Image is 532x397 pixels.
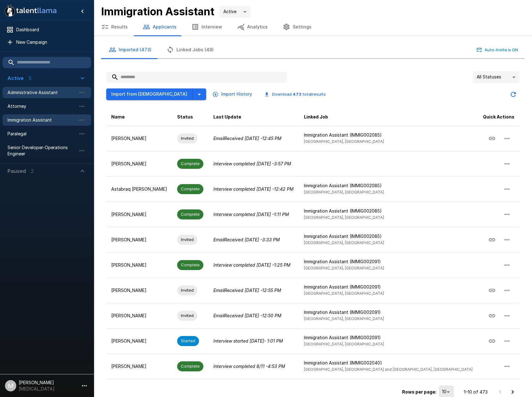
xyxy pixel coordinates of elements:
[177,363,203,369] span: Complete
[304,309,473,315] p: Immigration Assistant (IMMIG002091)
[464,389,488,395] p: 1–10 of 473
[304,316,384,321] span: [GEOGRAPHIC_DATA], [GEOGRAPHIC_DATA]
[135,18,184,36] button: Applicants
[478,108,520,126] th: Quick Actions
[485,287,500,292] span: Copy Interview Link
[106,88,192,100] button: Import from [DEMOGRAPHIC_DATA]
[260,89,331,99] button: Download 473 totalresults
[111,211,167,218] p: [PERSON_NAME]
[213,186,294,192] i: Interview completed [DATE] - 12:42 PM
[213,136,281,141] i: Email Received [DATE] - 12:45 PM
[213,288,281,293] i: Email Received [DATE] - 12:55 PM
[208,108,299,126] th: Last Update
[94,18,135,36] button: Results
[213,338,283,344] i: Interview started [DATE] - 1:01 PM
[184,18,230,36] button: Interview
[304,266,384,270] span: [GEOGRAPHIC_DATA], [GEOGRAPHIC_DATA]
[402,389,436,395] p: Rows per page:
[177,237,197,243] span: Invited
[304,190,384,194] span: [GEOGRAPHIC_DATA], [GEOGRAPHIC_DATA]
[111,161,167,167] p: [PERSON_NAME]
[111,262,167,268] p: [PERSON_NAME]
[213,262,291,268] i: Interview completed [DATE] - 1:25 PM
[299,108,478,126] th: Linked Job
[111,313,167,319] p: [PERSON_NAME]
[111,287,167,294] p: [PERSON_NAME]
[304,240,384,245] span: [GEOGRAPHIC_DATA], [GEOGRAPHIC_DATA]
[304,208,473,214] p: Immigration Assistant (IMMIG002085)
[304,215,384,220] span: [GEOGRAPHIC_DATA], [GEOGRAPHIC_DATA]
[473,71,520,83] div: All Statuses
[111,135,167,142] p: [PERSON_NAME]
[177,313,197,319] span: Invited
[211,88,255,100] button: Import History
[111,363,167,369] p: [PERSON_NAME]
[219,6,251,18] div: Active
[304,132,473,138] p: Immigration Assistant (IMMIG002085)
[101,5,214,18] b: Immigration Assistant
[213,364,285,369] i: Interview completed 8/11 - 4:53 PM
[304,334,473,341] p: Immigration Assistant (IMMIG002091)
[304,183,473,189] p: Immigration Assistant (IMMIG002085)
[177,161,203,167] span: Complete
[275,18,319,36] button: Settings
[304,139,384,144] span: [GEOGRAPHIC_DATA], [GEOGRAPHIC_DATA]
[304,342,384,346] span: [GEOGRAPHIC_DATA], [GEOGRAPHIC_DATA]
[177,338,199,344] span: Started
[293,92,301,97] b: 473
[304,360,473,366] p: Immigration Assistant (IMMIG002040)
[101,41,159,58] button: Imported (473)
[213,161,291,166] i: Interview completed [DATE] - 3:57 PM
[111,338,167,344] p: [PERSON_NAME]
[475,45,520,55] button: Auto-Invite is ON
[159,41,221,58] button: Linked Jobs (49)
[177,287,197,293] span: Invited
[177,135,197,141] span: Invited
[304,284,473,290] p: Immigration Assistant (IMMIG002091)
[213,313,281,318] i: Email Received [DATE] - 12:50 PM
[304,259,473,265] p: Immigration Assistant (IMMIG002091)
[111,237,167,243] p: [PERSON_NAME]
[485,236,500,242] span: Copy Interview Link
[485,338,500,343] span: Copy Interview Link
[177,186,203,192] span: Complete
[111,186,167,192] p: Astabraq [PERSON_NAME]
[213,237,280,242] i: Email Received [DATE] - 3:33 PM
[172,108,208,126] th: Status
[230,18,275,36] button: Analytics
[304,291,384,296] span: [GEOGRAPHIC_DATA], [GEOGRAPHIC_DATA]
[304,367,473,372] span: [GEOGRAPHIC_DATA], [GEOGRAPHIC_DATA] and [GEOGRAPHIC_DATA], [GEOGRAPHIC_DATA]
[507,88,520,101] button: Updated Today - 1:24 PM
[177,211,203,217] span: Complete
[106,108,172,126] th: Name
[485,135,500,140] span: Copy Interview Link
[485,312,500,318] span: Copy Interview Link
[177,262,203,268] span: Complete
[304,233,473,239] p: Immigration Assistant (IMMIG002085)
[213,212,289,217] i: Interview completed [DATE] - 1:11 PM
